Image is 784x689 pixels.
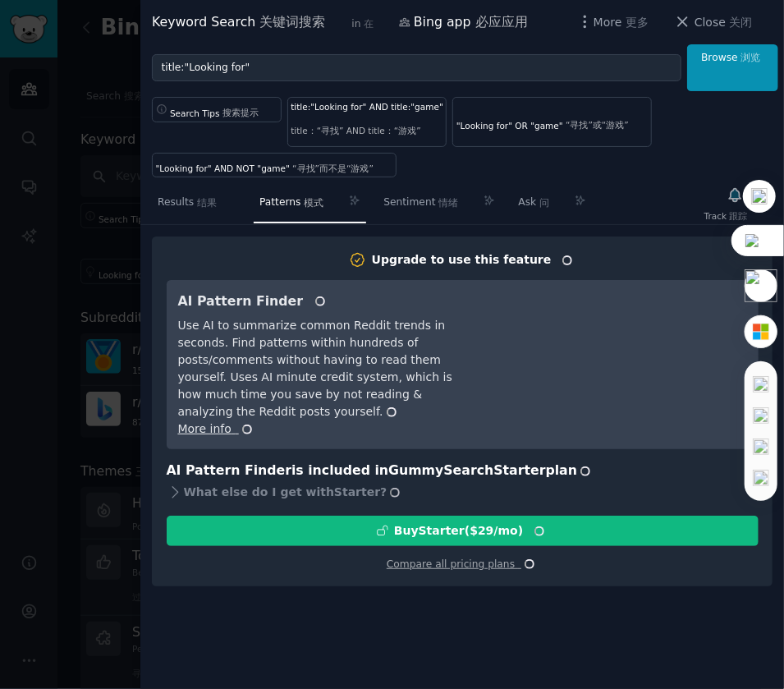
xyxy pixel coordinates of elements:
[494,524,518,537] huiyi-custom-tag: /mo
[184,485,335,498] huiyi-custom-tag: What else do I get with
[222,108,259,117] huiyi-custom-tag: 搜索提示
[158,197,194,209] huiyi-custom-tag: Results
[695,16,726,29] huiyi-custom-tag: Close
[501,292,747,415] iframe: YouTube video player
[178,422,232,435] huiyi-custom-tag: More info
[576,11,669,31] button: More 更多
[388,462,493,478] huiyi-custom-tag: GummySearch
[152,54,681,82] input: Try a keyword related to your business
[304,197,323,209] huiyi-custom-tag: 模式
[518,524,523,537] huiyi-custom-tag: )
[292,163,374,173] huiyi-custom-tag: “寻找”而不是“游戏”
[178,422,239,435] a: More info
[351,18,360,30] huiyi-custom-tag: in
[380,485,387,498] huiyi-custom-tag: ?
[254,185,366,223] a: Patterns 模式
[456,120,563,130] huiyi-custom-tag: "Looking for" OR "game"
[287,97,447,147] a: title:"Looking for" AND title:"game"title：“寻找” AND title：“游戏”
[546,462,578,478] huiyi-custom-tag: plan
[414,14,471,30] huiyi-custom-tag: Bing app
[372,253,552,266] huiyi-custom-tag: Upgrade to use this feature
[566,120,629,130] huiyi-custom-tag: “寻找”或“游戏”
[383,197,435,209] huiyi-custom-tag: Sentiment
[170,108,220,117] huiyi-custom-tag: Search Tips
[452,97,651,147] a: "Looking for" OR "game" “寻找”或“游戏”
[465,524,478,537] huiyi-custom-tag: ($
[493,462,545,478] huiyi-custom-tag: Starter
[259,14,325,30] huiyi-custom-tag: 关键词搜索
[291,126,421,136] huiyi-custom-tag: title：“寻找” AND title：“游戏”
[152,14,255,30] huiyi-custom-tag: Keyword Search
[291,462,388,478] huiyi-custom-tag: is included in
[741,52,761,63] huiyi-custom-tag: 浏览
[334,485,380,498] huiyi-custom-tag: Starter
[594,16,622,29] huiyi-custom-tag: More
[152,153,397,178] a: "Looking for" AND NOT "game" “寻找”而不是“游戏”
[152,185,242,223] a: Results 结果
[626,16,649,29] huiyi-custom-tag: 更多
[387,558,521,570] a: Compare all pricing plans
[387,558,515,570] huiyi-custom-tag: Compare all pricing plans
[730,16,753,29] huiyi-custom-tag: 关闭
[439,197,459,209] huiyi-custom-tag: 情绪
[152,97,282,122] button: Search Tips 搜索提示
[156,163,290,173] huiyi-custom-tag: "Looking for" AND NOT "game"
[687,44,778,91] button: Browse 浏览
[419,524,465,537] huiyi-custom-tag: Starter
[478,524,493,537] huiyi-custom-tag: 29
[259,197,300,209] huiyi-custom-tag: Patterns
[291,102,443,112] huiyi-custom-tag: title:"Looking for" AND title:"game"
[512,185,592,223] a: Ask 问
[364,18,374,30] huiyi-custom-tag: 在
[167,516,759,546] button: BuyStarter($29/mo)
[178,293,304,309] huiyi-custom-tag: AI Pattern Finder
[539,197,549,209] huiyi-custom-tag: 问
[378,185,501,223] a: Sentiment 情绪
[674,11,773,31] button: Close 关闭
[178,319,452,418] huiyi-custom-tag: Use AI to summarize common Reddit trends in seconds. Find patterns within hundreds of posts/comme...
[701,52,738,63] huiyi-custom-tag: Browse
[167,462,292,478] huiyi-custom-tag: AI Pattern Finder
[518,197,536,209] huiyi-custom-tag: Ask
[197,197,217,209] huiyi-custom-tag: 结果
[394,524,419,537] huiyi-custom-tag: Buy
[475,14,528,30] huiyi-custom-tag: 必应应用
